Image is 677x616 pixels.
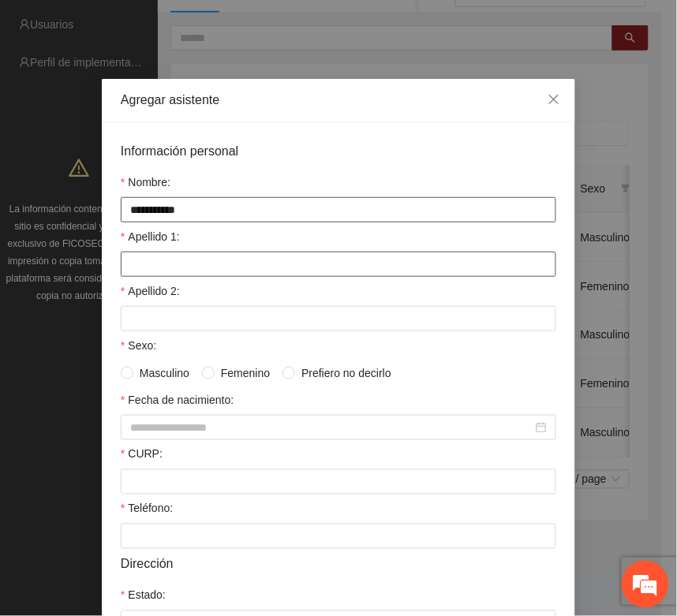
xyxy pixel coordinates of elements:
[133,364,196,382] span: Masculino
[548,93,560,106] span: close
[121,252,556,277] input: Apellido 1:
[121,337,156,354] label: Sexo:
[121,91,556,109] div: Agregar asistente
[215,364,276,382] span: Femenino
[82,80,265,101] div: Chatee con nosotros ahora
[295,364,398,382] span: Prefiero no decirlo
[121,446,163,463] label: CURP:
[121,554,174,574] span: Dirección
[121,469,556,495] input: CURP:
[121,524,556,549] input: Teléfono:
[259,8,297,46] div: Minimizar ventana de chat en vivo
[121,500,173,517] label: Teléfono:
[121,306,556,331] input: Apellido 2:
[121,141,238,161] span: Información personal
[121,282,180,300] label: Apellido 2:
[121,174,170,191] label: Nombre:
[121,228,180,245] label: Apellido 1:
[121,587,166,604] label: Estado:
[130,419,533,436] input: Fecha de nacimiento:
[533,79,575,121] button: Close
[92,211,218,370] span: Estamos en línea.
[8,431,301,486] textarea: Escriba su mensaje y pulse “Intro”
[121,197,556,222] input: Nombre:
[121,391,234,409] label: Fecha de nacimiento:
